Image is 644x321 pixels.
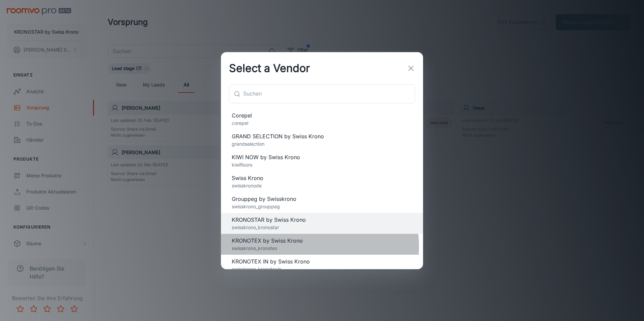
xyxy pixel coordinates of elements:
[221,255,423,276] div: KRONOTEX IN by Swiss Kronoswisskrono_kronotexin
[221,52,318,84] h2: Select a Vendor
[232,153,412,161] span: KIWI NOW by Swiss Krono
[232,161,412,169] p: kiwifloors
[232,140,412,148] p: grandselection
[221,109,423,130] div: Corepelcorepel
[232,111,412,119] span: Corepel
[221,234,423,255] div: KRONOTEX by Swiss Kronoswisskrono_kronotex
[221,150,423,171] div: KIWI NOW by Swiss Kronokiwifloors
[232,237,412,245] span: KRONOTEX by Swiss Krono
[221,213,423,234] div: KRONOSTAR by Swiss Kronoswisskrono_kronostar
[232,119,412,127] p: corepel
[232,203,412,210] p: swisskrono_grouppeg
[232,182,412,189] p: swisskronode
[221,171,423,192] div: Swiss Kronoswisskronode
[243,84,415,103] input: Suchen
[221,192,423,213] div: Grouppeg by Swisskronoswisskrono_grouppeg
[232,257,412,265] span: KRONOTEX IN by Swiss Krono
[232,195,412,203] span: Grouppeg by Swisskrono
[221,130,423,150] div: GRAND SELECTION by Swiss Kronograndselection
[232,216,412,224] span: KRONOSTAR by Swiss Krono
[232,224,412,231] p: swisskrono_kronostar
[232,174,412,182] span: Swiss Krono
[232,132,412,140] span: GRAND SELECTION by Swiss Krono
[232,265,412,273] p: swisskrono_kronotexin
[232,245,412,252] p: swisskrono_kronotex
